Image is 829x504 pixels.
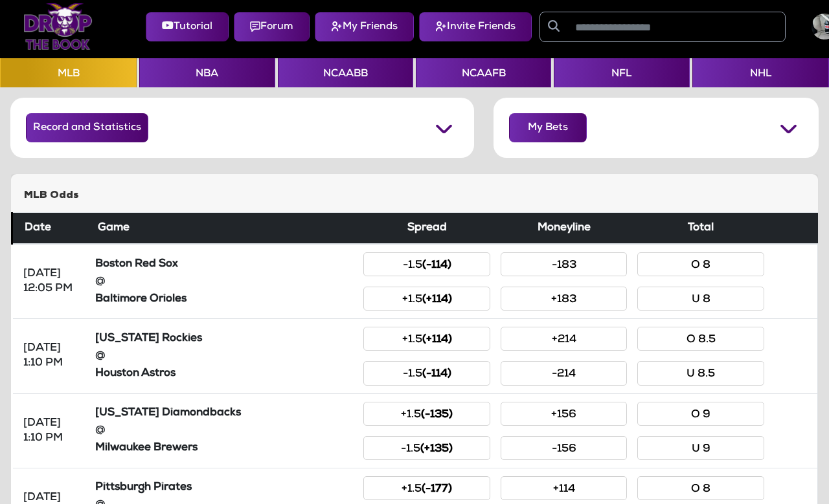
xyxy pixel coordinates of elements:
button: +1.5(-177) [363,477,490,501]
button: Tutorial [146,13,229,42]
button: U 9 [637,437,764,461]
strong: Pittsburgh Pirates [95,483,192,494]
button: +156 [501,402,627,426]
h5: MLB Odds [24,190,805,203]
strong: [US_STATE] Rockies [95,334,202,345]
small: (+114) [422,335,452,346]
button: O 8 [637,477,764,501]
small: (-177) [422,485,452,496]
button: NCAAFB [416,59,551,88]
button: Record and Statistics [26,114,148,143]
button: +183 [501,287,627,311]
div: @ [95,424,354,439]
button: +1.5(+114) [363,287,490,311]
button: NBA [139,59,275,88]
small: (-114) [422,261,451,272]
th: Total [632,214,769,245]
button: My Bets [509,114,587,143]
th: Date [12,214,90,245]
button: O 9 [637,402,764,426]
button: -183 [501,253,627,277]
button: O 8 [637,253,764,277]
div: [DATE] 12:05 PM [23,267,80,297]
small: (-135) [421,410,453,421]
button: +1.5(-135) [363,402,490,426]
div: [DATE] 1:10 PM [23,417,80,446]
th: Moneyline [495,214,632,245]
th: Spread [358,214,495,245]
button: -1.5(-114) [363,362,490,386]
button: O 8.5 [637,327,764,351]
img: Logo [23,4,93,50]
button: U 8.5 [637,362,764,386]
button: U 8 [637,287,764,311]
button: -1.5(+135) [363,437,490,461]
button: My Friends [315,13,414,42]
div: [DATE] 1:10 PM [23,342,80,371]
button: +214 [501,327,627,351]
button: NHL [692,59,829,88]
div: @ [95,349,354,364]
button: -156 [501,437,627,461]
button: Forum [234,13,310,42]
strong: Baltimore Orioles [95,294,187,305]
strong: Houston Astros [95,369,176,380]
button: +1.5(+114) [363,327,490,351]
div: @ [95,275,354,290]
button: NCAABB [278,59,413,88]
strong: [US_STATE] Diamondbacks [95,408,241,419]
small: (+114) [422,295,452,306]
small: (+135) [420,444,453,455]
button: +114 [501,477,627,501]
button: -214 [501,362,627,386]
button: NFL [554,59,689,88]
button: Invite Friends [419,13,532,42]
th: Game [90,214,359,245]
small: (-114) [422,369,451,380]
strong: Milwaukee Brewers [95,443,198,454]
strong: Boston Red Sox [95,259,178,270]
button: -1.5(-114) [363,253,490,277]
